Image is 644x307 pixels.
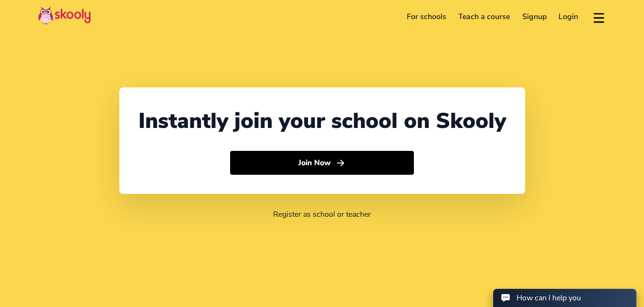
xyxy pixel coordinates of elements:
img: Skooly [38,6,91,25]
a: Teach a course [452,9,516,24]
ion-icon: arrow forward outline [336,158,346,168]
a: Login [553,9,585,24]
div: Instantly join your school on Skooly [138,106,506,136]
button: Join Nowarrow forward outline [230,151,414,175]
a: Signup [516,9,553,24]
a: For schools [401,9,453,24]
button: menu outline [592,9,606,25]
a: Register as school or teacher [273,209,371,220]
